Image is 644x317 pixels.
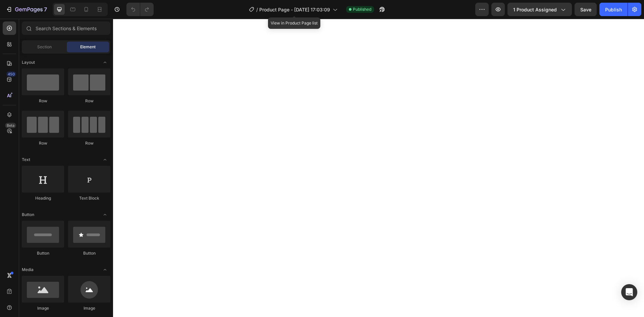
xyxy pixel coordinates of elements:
span: Layout [22,59,35,65]
span: 1 product assigned [513,6,557,13]
div: 450 [6,71,16,77]
span: Text [22,157,30,163]
div: Beta [5,123,16,128]
input: Search Sections & Elements [22,21,110,35]
span: Toggle open [100,57,110,68]
span: Product Page - [DATE] 17:03:09 [259,6,330,13]
span: Element [80,44,96,50]
div: Image [22,305,64,311]
div: Button [68,250,110,256]
p: 7 [44,5,47,13]
div: Text Block [68,195,110,201]
div: Button [22,250,64,256]
div: Row [22,98,64,104]
button: 7 [3,3,50,16]
span: Toggle open [100,154,110,165]
span: Toggle open [100,209,110,220]
div: Publish [605,6,622,13]
div: Heading [22,195,64,201]
span: Button [22,212,34,218]
span: Published [353,6,371,12]
span: Toggle open [100,264,110,275]
button: Save [575,3,597,16]
div: Undo/Redo [126,3,154,16]
div: Image [68,305,110,311]
div: Row [68,98,110,104]
span: Media [22,267,34,273]
span: Save [580,7,591,12]
div: Open Intercom Messenger [621,284,637,300]
iframe: Design area [113,19,644,317]
button: Publish [599,3,628,16]
div: Row [22,140,64,146]
span: / [256,6,258,13]
div: Row [68,140,110,146]
button: 1 product assigned [507,3,572,16]
span: Section [37,44,52,50]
